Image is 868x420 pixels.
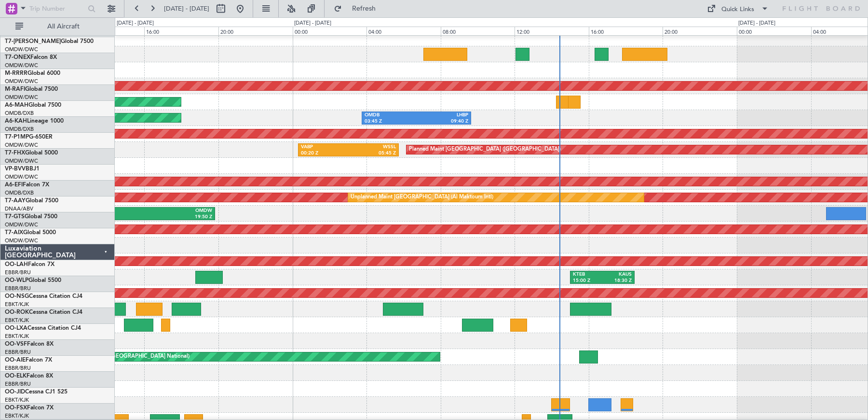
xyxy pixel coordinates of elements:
div: OMDW [143,208,213,214]
span: OO-NSG [5,294,29,299]
a: EBBR/BRU [5,269,31,276]
a: M-RAFIGlobal 7500 [5,86,58,92]
div: [DATE] - [DATE] [294,19,331,28]
button: Refresh [329,1,387,16]
div: Planned Maint [GEOGRAPHIC_DATA] ([GEOGRAPHIC_DATA]) [409,142,561,157]
div: 18:30 Z [602,278,632,284]
a: EBBR/BRU [5,380,31,388]
a: OO-ROKCessna Citation CJ4 [5,309,82,315]
div: 08:00 [441,27,515,35]
a: T7-ONEXFalcon 8X [5,55,57,60]
div: OMDB [365,112,417,119]
span: M-RRRR [5,70,27,76]
div: 12:00 [515,27,589,35]
a: EBBR/BRU [5,364,31,372]
div: LHBP [416,112,468,119]
a: EBKT/KJK [5,333,29,340]
span: A6-MAH [5,102,28,108]
span: OO-VSF [5,341,27,347]
a: OMDW/DWC [5,141,38,149]
a: OO-LAHFalcon 7X [5,262,54,267]
a: A6-MAHGlobal 7500 [5,102,61,108]
div: 00:00 [293,27,367,35]
div: 16:00 [144,27,218,35]
span: All Aircraft [25,23,102,30]
a: EBBR/BRU [5,285,31,292]
a: OMDB/DXB [5,189,34,196]
div: WSSL [349,144,396,151]
div: [DATE] - [DATE] [117,19,154,28]
span: T7-[PERSON_NAME] [5,39,61,44]
a: DNAA/ABV [5,205,33,212]
a: T7-AIXGlobal 5000 [5,230,56,236]
div: 05:45 Z [349,150,396,157]
div: 04:00 [366,27,441,35]
button: Quick Links [702,1,773,16]
a: T7-GTSGlobal 7500 [5,214,57,220]
span: OO-AIE [5,357,26,363]
a: T7-AAYGlobal 7500 [5,198,58,204]
span: OO-ELK [5,373,27,379]
span: T7-FHX [5,150,25,156]
span: VP-BVV [5,166,26,172]
span: A6-EFI [5,182,23,188]
a: A6-EFIFalcon 7X [5,182,49,188]
div: Unplanned Maint [GEOGRAPHIC_DATA] (Al Maktoum Intl) [351,190,493,205]
a: OMDW/DWC [5,173,38,181]
span: Refresh [344,5,384,12]
span: M-RAFI [5,86,25,92]
input: Trip Number [29,1,85,16]
span: T7-AAY [5,198,26,204]
span: OO-LXA [5,325,27,331]
div: 00:20 Z [301,150,348,157]
a: OO-JIDCessna CJ1 525 [5,389,68,395]
div: 19:50 Z [143,214,213,221]
a: EBBR/BRU [5,349,31,356]
span: A6-KAH [5,118,27,124]
a: OO-VSFFalcon 8X [5,341,54,347]
a: OO-WLPGlobal 5500 [5,278,61,283]
a: OO-ELKFalcon 8X [5,373,53,379]
span: T7-P1MP [5,134,29,140]
a: EBKT/KJK [5,301,29,308]
span: T7-GTS [5,214,25,220]
a: EBKT/KJK [5,317,29,324]
a: OMDW/DWC [5,94,38,101]
a: OMDW/DWC [5,78,38,85]
span: T7-AIX [5,230,23,236]
a: OMDW/DWC [5,237,38,244]
span: OO-WLP [5,278,28,283]
a: OO-FSXFalcon 7X [5,405,54,411]
a: VP-BVVBBJ1 [5,166,40,172]
div: Quick Links [721,5,754,14]
a: OO-NSGCessna Citation CJ4 [5,294,82,299]
a: OMDB/DXB [5,110,34,117]
a: OMDW/DWC [5,157,38,165]
span: [DATE] - [DATE] [164,4,209,13]
div: 03:45 Z [365,118,417,125]
div: KTEB [573,271,602,278]
div: 20:00 [218,27,293,35]
a: OMDW/DWC [5,62,38,69]
a: OMDB/DXB [5,126,34,133]
a: T7-[PERSON_NAME]Global 7500 [5,39,94,44]
a: OO-AIEFalcon 7X [5,357,52,363]
a: OMDW/DWC [5,46,38,53]
a: A6-KAHLineage 1000 [5,118,64,124]
div: 00:00 [737,27,811,35]
a: OO-LXACessna Citation CJ4 [5,325,81,331]
span: OO-JID [5,389,25,395]
a: M-RRRRGlobal 6000 [5,70,60,76]
div: 09:40 Z [416,118,468,125]
div: 15:00 Z [573,278,602,284]
span: T7-ONEX [5,55,30,60]
a: OMDW/DWC [5,221,38,228]
span: OO-ROK [5,309,29,315]
button: All Aircraft [11,19,105,34]
div: 16:00 [589,27,663,35]
div: KAUS [602,271,632,278]
span: OO-LAH [5,262,28,267]
a: EBKT/KJK [5,396,29,404]
div: 20:00 [663,27,737,35]
div: VABP [301,144,348,151]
